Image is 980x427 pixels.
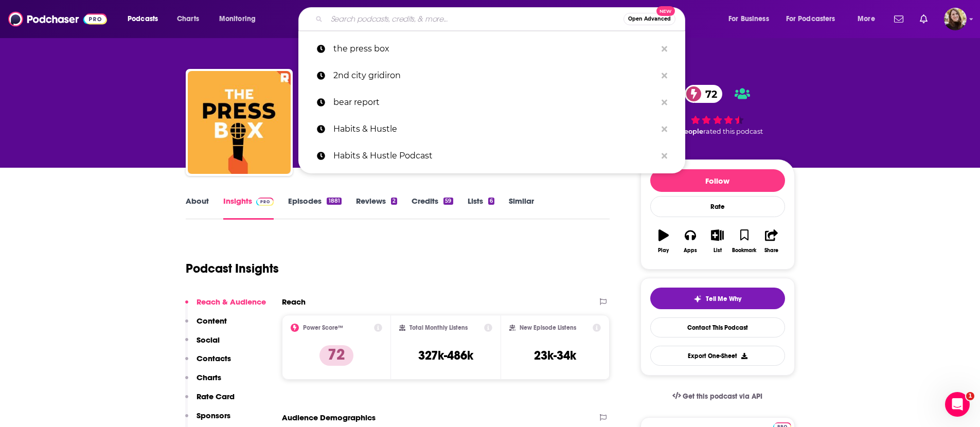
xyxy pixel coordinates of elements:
div: Search podcasts, credits, & more... [308,7,695,31]
p: Contacts [197,353,231,363]
img: User Profile [944,8,967,30]
span: For Podcasters [786,12,835,26]
img: tell me why sparkle [693,295,702,303]
img: Podchaser Pro [256,198,274,206]
p: Charts [197,372,221,382]
p: Content [197,316,227,326]
p: Habits & Hustle [333,116,656,143]
a: 2nd city gridiron [298,62,685,89]
button: open menu [850,11,888,27]
h3: 23k-34k [534,348,576,363]
button: open menu [212,11,269,27]
h3: 327k-486k [418,348,473,363]
a: About [186,196,209,220]
a: Lists6 [468,196,494,220]
h1: Podcast Insights [186,261,279,276]
button: tell me why sparkleTell Me Why [650,288,785,309]
a: Episodes1881 [288,196,341,220]
a: InsightsPodchaser Pro [223,196,274,220]
h2: New Episode Listens [520,324,576,331]
span: New [656,6,675,16]
p: Social [197,335,220,345]
span: Open Advanced [628,16,671,22]
span: More [858,12,875,26]
a: Get this podcast via API [664,384,771,409]
button: Bookmark [731,223,758,260]
a: Reviews2 [356,196,397,220]
a: bear report [298,89,685,116]
img: Podchaser - Follow, Share and Rate Podcasts [8,9,107,29]
a: 72 [685,85,722,103]
a: Charts [170,11,205,27]
div: 59 [443,198,453,205]
button: Show profile menu [944,8,967,30]
a: Habits & Hustle [298,116,685,143]
p: Rate Card [197,392,235,401]
div: Share [764,247,778,254]
span: Get this podcast via API [683,392,762,401]
h2: Audience Demographics [282,413,376,422]
button: Follow [650,169,785,192]
button: Play [650,223,677,260]
a: the press box [298,35,685,62]
span: Tell Me Why [706,295,741,303]
button: Export One-Sheet [650,346,785,366]
p: 2nd city gridiron [333,62,656,89]
button: Content [185,316,227,335]
span: Charts [177,12,199,26]
p: Habits & Hustle Podcast [333,143,656,169]
a: Credits59 [412,196,453,220]
h2: Power Score™ [303,324,343,331]
button: Contacts [185,353,231,372]
span: 6 people [673,128,703,135]
p: Sponsors [197,411,230,420]
img: The Press Box [188,71,291,174]
span: Monitoring [219,12,256,26]
button: Open AdvancedNew [623,13,675,25]
div: Rate [650,196,785,217]
button: open menu [779,11,850,27]
button: open menu [120,11,171,27]
p: the press box [333,35,656,62]
div: 72 6 peoplerated this podcast [640,78,795,142]
div: List [714,247,722,254]
button: Charts [185,372,221,392]
p: Reach & Audience [197,297,266,307]
input: Search podcasts, credits, & more... [327,11,623,27]
span: 1 [966,392,974,400]
button: List [704,223,730,260]
div: 1881 [327,198,341,205]
p: bear report [333,89,656,116]
a: Show notifications dropdown [916,10,932,28]
span: Logged in as katiefuchs [944,8,967,30]
span: For Business [728,12,769,26]
h2: Total Monthly Listens [409,324,468,331]
span: rated this podcast [703,128,763,135]
button: Reach & Audience [185,297,266,316]
div: Play [658,247,669,254]
button: open menu [721,11,782,27]
button: Rate Card [185,392,235,411]
a: Show notifications dropdown [890,10,907,28]
a: Similar [509,196,534,220]
button: Social [185,335,220,354]
a: Contact This Podcast [650,317,785,337]
div: Apps [684,247,697,254]
div: Bookmark [732,247,756,254]
div: 6 [488,198,494,205]
iframe: Intercom live chat [945,392,970,417]
h2: Reach [282,297,306,307]
span: Podcasts [128,12,158,26]
a: Habits & Hustle Podcast [298,143,685,169]
span: 72 [695,85,722,103]
button: Share [758,223,785,260]
div: 2 [391,198,397,205]
p: 72 [319,345,353,366]
button: Apps [677,223,704,260]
